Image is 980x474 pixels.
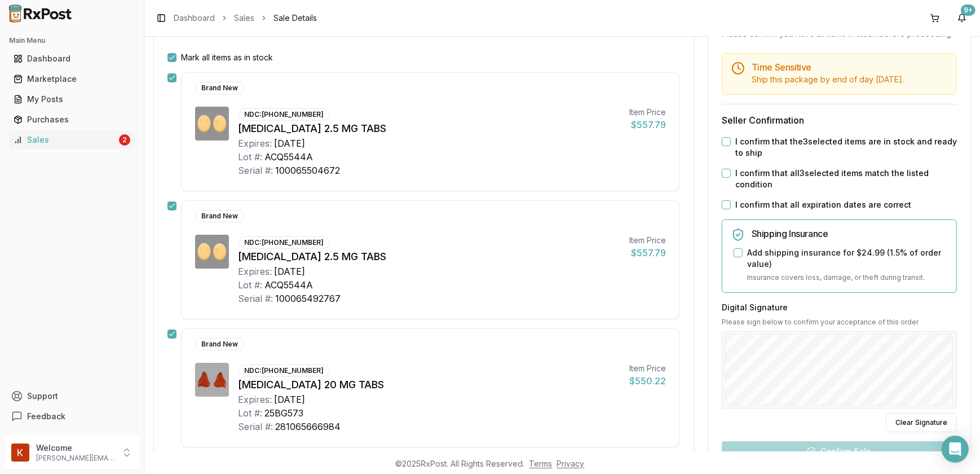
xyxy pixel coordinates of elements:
[238,150,262,164] div: Lot #:
[238,236,330,249] div: NDC: [PHONE_NUMBER]
[629,235,666,246] div: Item Price
[238,249,620,265] div: [MEDICAL_DATA] 2.5 MG TABS
[5,5,77,23] img: RxPost Logo
[942,436,969,463] div: Open Intercom Messenger
[961,5,975,16] div: 9+
[195,363,229,397] img: Xarelto 20 MG TABS
[629,246,666,260] div: $557.79
[174,12,317,24] nav: breadcrumb
[273,12,317,24] span: Sale Details
[274,265,305,278] div: [DATE]
[9,69,135,89] a: Marketplace
[36,442,114,454] p: Welcome
[722,113,957,127] h3: Seller Confirmation
[275,292,341,305] div: 100065492767
[886,413,957,432] button: Clear Signature
[5,406,139,427] button: Feedback
[274,137,305,150] div: [DATE]
[238,393,272,406] div: Expires:
[5,90,139,108] button: My Posts
[238,108,330,121] div: NDC: [PHONE_NUMBER]
[752,63,947,72] h5: Time Sensitive
[629,363,666,374] div: Item Price
[14,94,130,105] div: My Posts
[11,444,29,462] img: User avatar
[14,73,130,85] div: Marketplace
[722,302,957,313] h3: Digital Signature
[238,121,620,137] div: [MEDICAL_DATA] 2.5 MG TABS
[735,136,957,159] label: I confirm that the 3 selected items are in stock and ready to ship
[238,278,262,292] div: Lot #:
[9,109,135,130] a: Purchases
[14,53,130,64] div: Dashboard
[747,247,947,270] label: Add shipping insurance for $24.99 ( 1.5 % of order value)
[953,9,971,27] button: 9+
[238,164,273,177] div: Serial #:
[238,137,272,150] div: Expires:
[238,265,272,278] div: Expires:
[5,111,139,129] button: Purchases
[735,199,911,210] label: I confirm that all expiration dates are correct
[195,210,244,222] div: Brand New
[5,386,139,406] button: Support
[264,278,313,292] div: ACQ5544A
[722,318,957,327] p: Please sign below to confirm your acceptance of this order
[195,107,229,141] img: Eliquis 2.5 MG TABS
[264,406,303,420] div: 25BG573
[119,134,130,146] div: 2
[174,12,215,24] a: Dashboard
[195,235,229,269] img: Eliquis 2.5 MG TABS
[9,89,135,109] a: My Posts
[9,49,135,69] a: Dashboard
[238,420,273,433] div: Serial #:
[36,454,114,463] p: [PERSON_NAME][EMAIL_ADDRESS][DOMAIN_NAME]
[181,52,273,63] label: Mark all items as in stock
[238,406,262,420] div: Lot #:
[5,131,139,149] button: Sales2
[629,374,666,388] div: $550.22
[275,420,341,433] div: 281065666984
[238,292,273,305] div: Serial #:
[275,164,340,177] div: 100065504672
[9,130,135,150] a: Sales2
[5,50,139,68] button: Dashboard
[234,12,254,24] a: Sales
[735,168,957,190] label: I confirm that all 3 selected items match the listed condition
[195,338,244,350] div: Brand New
[9,36,135,45] h2: Main Menu
[27,411,65,422] span: Feedback
[629,107,666,118] div: Item Price
[14,134,117,146] div: Sales
[529,459,553,468] a: Terms
[14,114,130,125] div: Purchases
[195,82,244,94] div: Brand New
[557,459,585,468] a: Privacy
[747,272,947,283] p: Insurance covers loss, damage, or theft during transit.
[5,70,139,88] button: Marketplace
[274,393,305,406] div: [DATE]
[752,74,904,84] span: Ship this package by end of day [DATE] .
[629,118,666,131] div: $557.79
[238,365,330,377] div: NDC: [PHONE_NUMBER]
[238,377,620,393] div: [MEDICAL_DATA] 20 MG TABS
[752,229,947,238] h5: Shipping Insurance
[264,150,313,164] div: ACQ5544A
